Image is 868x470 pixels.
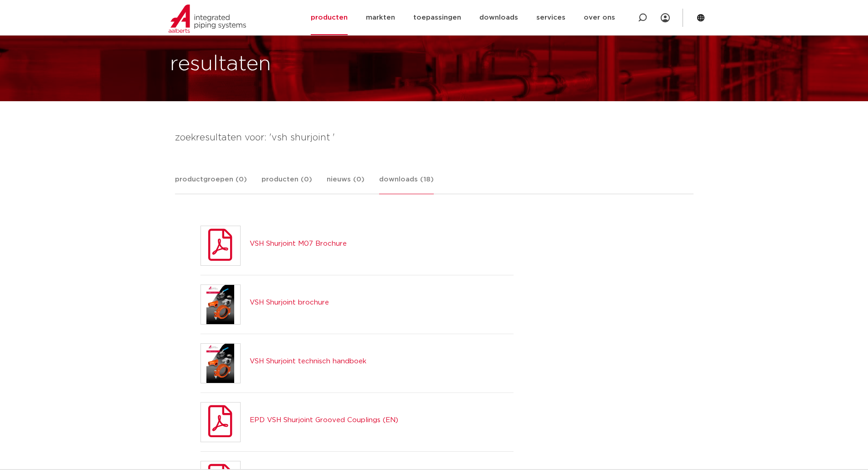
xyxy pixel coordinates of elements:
a: nieuws (0) [327,174,365,194]
a: VSH Shurjoint technisch handboek [250,358,366,365]
a: downloads (18) [379,174,434,194]
h4: zoekresultaten voor: 'vsh shurjoint ' [175,130,693,145]
a: productgroepen (0) [175,174,247,194]
a: EPD VSH Shurjoint Grooved Couplings (EN) [250,417,398,424]
a: VSH Shurjoint M07 Brochure [250,240,347,247]
a: VSH Shurjoint brochure [250,299,329,306]
h1: resultaten [170,50,271,79]
a: producten (0) [262,174,312,194]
